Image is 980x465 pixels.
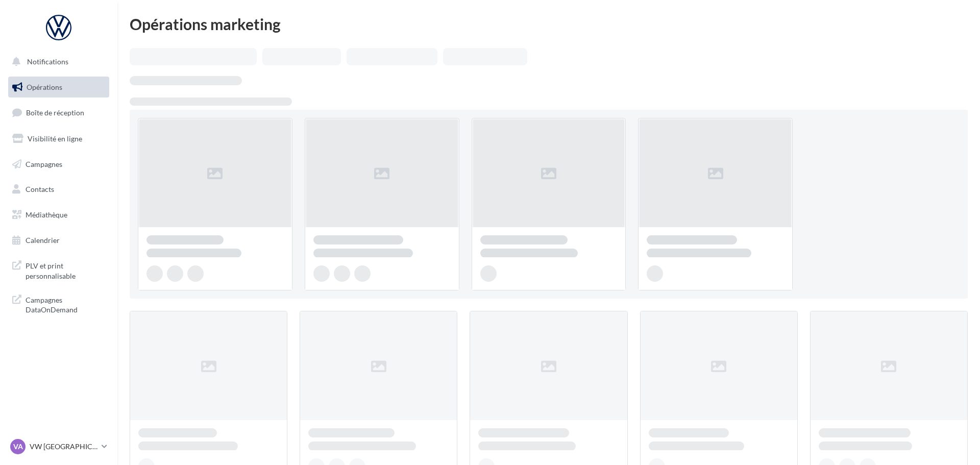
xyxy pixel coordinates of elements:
a: Campagnes DataOnDemand [6,289,111,319]
a: Contacts [6,179,111,200]
a: VA VW [GEOGRAPHIC_DATA] [8,437,109,456]
button: Notifications [6,51,107,72]
a: Campagnes [6,154,111,175]
span: Opérations [27,83,62,91]
a: Calendrier [6,230,111,251]
span: VA [13,442,23,452]
span: Campagnes DataOnDemand [26,293,105,315]
span: Campagnes [26,159,62,168]
p: VW [GEOGRAPHIC_DATA] [30,442,97,452]
a: Visibilité en ligne [6,128,111,150]
div: Opérations marketing [130,16,968,32]
span: Médiathèque [26,210,67,219]
a: PLV et print personnalisable [6,255,111,285]
span: PLV et print personnalisable [26,259,105,281]
span: Contacts [26,185,54,193]
a: Boîte de réception [6,102,111,124]
span: Boîte de réception [26,108,84,117]
span: Calendrier [26,236,60,244]
span: Notifications [27,57,68,66]
span: Visibilité en ligne [28,134,82,143]
a: Médiathèque [6,204,111,226]
a: Opérations [6,77,111,98]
